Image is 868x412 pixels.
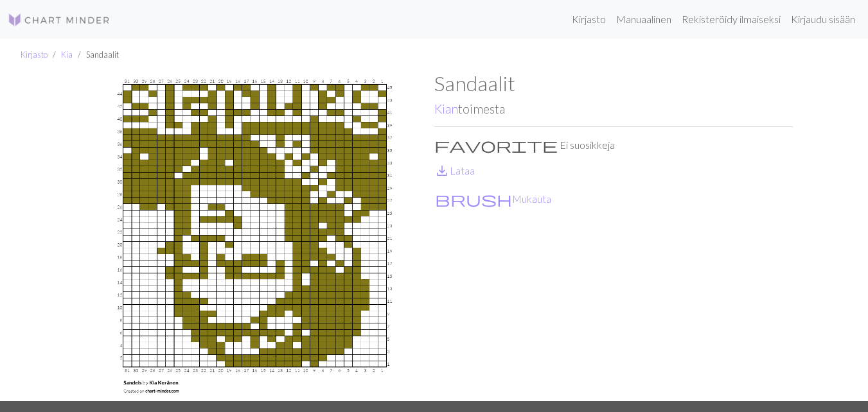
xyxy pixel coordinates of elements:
[434,101,458,116] a: Kian
[560,139,615,151] font: Ei suosikkeja
[458,101,505,116] font: toimesta
[677,6,786,32] a: Rekisteröidy ilmaiseksi
[434,164,475,176] a: DownloadLataa
[434,71,515,96] font: Sandaalit
[8,12,111,28] img: Logo
[435,190,512,208] span: brush
[682,13,781,25] font: Rekisteröidy ilmaiseksi
[512,193,551,205] font: Mukauta
[434,162,450,180] span: save_alt
[572,13,606,25] font: Kirjasto
[76,71,434,401] img: Sandaalit
[434,136,558,154] span: favorite
[435,191,512,207] i: Customise
[434,163,450,178] i: Download
[86,49,119,60] font: Sandaalit
[434,189,552,207] button: CustomiseMukauta
[61,49,73,60] a: Kia
[611,6,677,32] a: Manuaalinen
[450,164,475,176] font: Lataa
[791,13,855,25] font: Kirjaudu sisään
[786,6,860,32] a: Kirjaudu sisään
[616,13,671,25] font: Manuaalinen
[21,49,48,60] a: Kirjasto
[434,137,558,153] i: Favourite
[567,6,611,32] a: Kirjasto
